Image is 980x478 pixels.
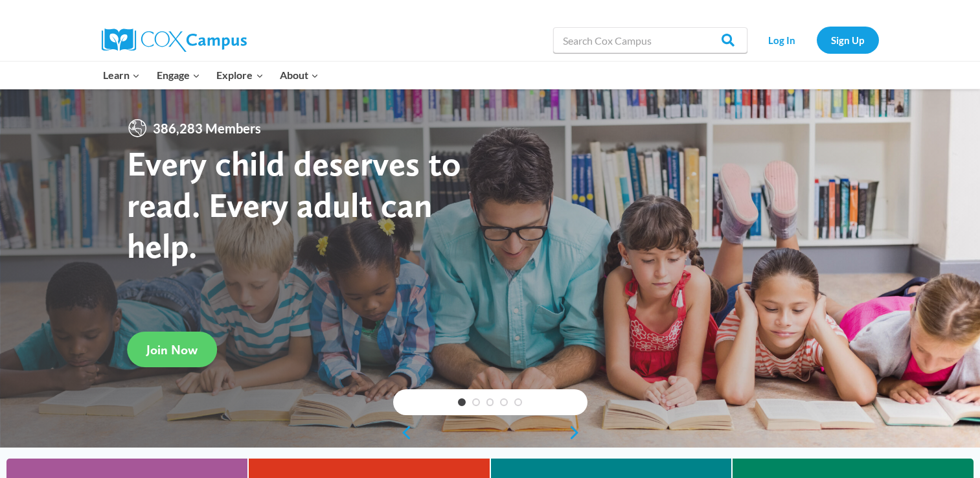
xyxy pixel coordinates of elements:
nav: Primary Navigation [95,62,327,89]
span: Join Now [146,342,198,358]
a: 1 [458,398,466,406]
a: next [568,425,587,440]
span: 386,283 Members [148,118,266,139]
span: Explore [216,67,263,84]
span: Engage [157,67,200,84]
a: Log In [754,27,810,53]
a: Join Now [127,332,217,367]
nav: Secondary Navigation [754,27,879,53]
a: 3 [486,398,494,406]
span: About [280,67,319,84]
div: content slider buttons [393,420,587,446]
a: 5 [514,398,522,406]
a: previous [393,425,413,440]
a: 2 [472,398,480,406]
img: Cox Campus [102,28,247,52]
span: Learn [103,67,140,84]
a: 4 [500,398,508,406]
input: Search Cox Campus [553,27,747,53]
a: Sign Up [817,27,879,53]
strong: Every child deserves to read. Every adult can help. [127,142,461,266]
